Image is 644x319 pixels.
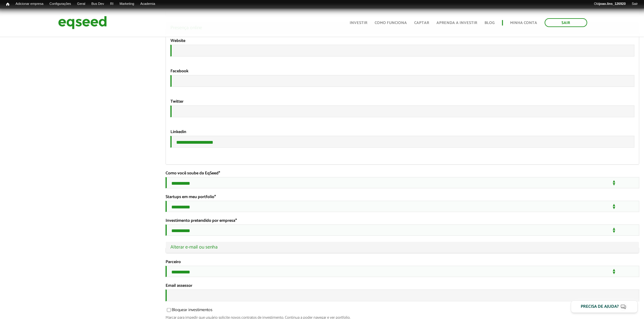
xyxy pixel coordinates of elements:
[163,308,174,312] input: Bloquear investimentos
[485,21,495,25] a: Blog
[166,195,216,199] label: Startups em meu portfolio
[166,260,181,264] label: Parceiro
[437,21,478,25] a: Aprenda a investir
[166,284,192,288] label: Email assessor
[214,194,216,201] span: Este campo é obrigatório.
[545,18,587,27] a: Sair
[170,100,184,104] label: Twitter
[107,2,117,6] a: RI
[510,21,537,25] a: Minha conta
[375,21,407,25] a: Como funciona
[170,130,186,134] label: Linkedin
[166,171,220,176] label: Como você soube da EqSeed
[599,2,626,5] strong: joao.lins_126920
[47,2,74,6] a: Configurações
[88,2,107,6] a: Bus Dev
[170,39,185,43] label: Website
[415,21,429,25] a: Captar
[117,2,137,6] a: Marketing
[350,21,368,25] a: Investir
[12,2,47,6] a: Adicionar empresa
[58,15,107,31] img: EqSeed
[170,245,635,250] a: Alterar e-mail ou senha
[74,2,88,6] a: Geral
[166,219,237,223] label: Investimento pretendido por empresa
[219,170,220,177] span: Este campo é obrigatório.
[235,217,237,224] span: Este campo é obrigatório.
[137,2,158,6] a: Academia
[629,2,641,6] a: Sair
[591,2,629,6] a: Olájoao.lins_126920
[6,2,9,6] span: Início
[166,308,212,314] label: Bloquear investimentos
[170,69,188,74] label: Facebook
[3,2,12,7] a: Início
